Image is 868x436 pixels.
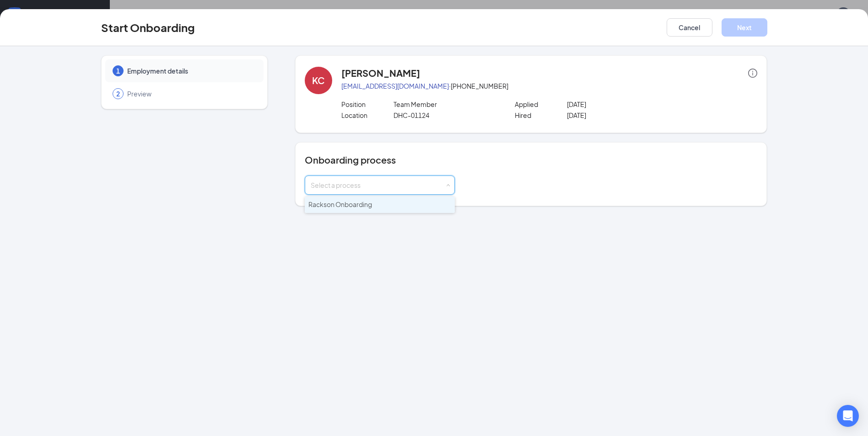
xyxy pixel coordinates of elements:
p: [DATE] [567,111,671,120]
h3: Start Onboarding [101,20,195,35]
span: 1 [116,66,120,75]
a: [EMAIL_ADDRESS][DOMAIN_NAME] [341,82,449,90]
p: Team Member [394,100,497,109]
p: DHC-01124 [394,111,497,120]
p: Position [341,100,394,109]
button: Next [722,18,767,37]
span: Rackson Onboarding [308,200,372,208]
p: Hired [515,111,567,120]
h4: [PERSON_NAME] [341,67,420,80]
span: info-circle [748,69,757,78]
h4: Onboarding process [305,154,757,166]
span: Preview [127,89,254,98]
p: Applied [515,100,567,109]
div: Open Intercom Messenger [837,405,859,427]
span: 2 [116,89,120,98]
p: · [PHONE_NUMBER] [341,81,757,90]
div: KC [312,74,325,87]
button: Cancel [667,18,712,37]
p: [DATE] [567,100,671,109]
span: Employment details [127,66,254,75]
p: Location [341,111,394,120]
